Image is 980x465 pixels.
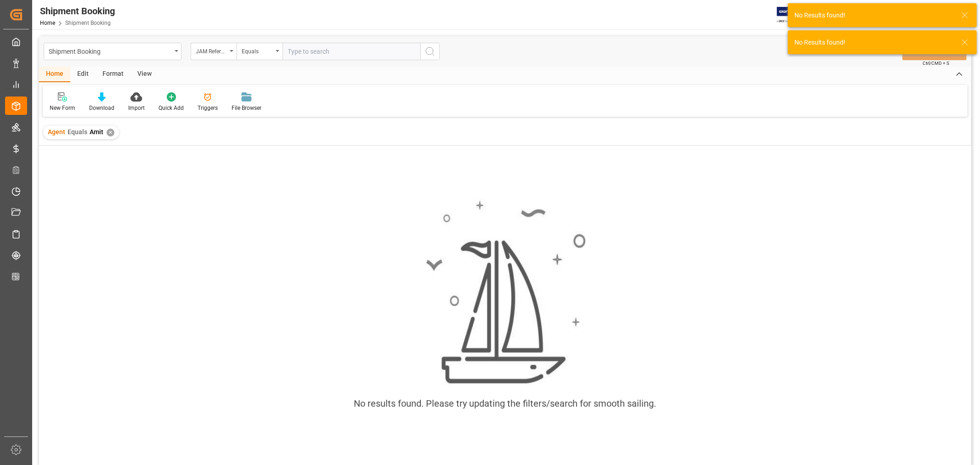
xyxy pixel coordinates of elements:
[283,43,420,60] input: Type to search
[40,4,115,18] div: Shipment Booking
[96,67,130,82] div: Format
[794,11,952,20] div: No Results found!
[130,67,159,82] div: View
[128,104,145,112] div: Import
[68,128,87,136] span: Equals
[923,60,949,67] span: Ctrl/CMD + S
[48,128,65,136] span: Agent
[44,43,181,60] button: open menu
[425,199,586,386] img: smooth_sailing.jpeg
[159,104,184,112] div: Quick Add
[39,67,70,82] div: Home
[794,38,952,47] div: No Results found!
[49,45,171,57] div: Shipment Booking
[107,129,114,136] div: ✕
[237,43,283,60] button: open menu
[40,20,55,26] a: Home
[50,104,75,112] div: New Form
[191,43,237,60] button: open menu
[70,67,96,82] div: Edit
[90,128,103,136] span: Amit
[420,43,440,60] button: search button
[196,45,227,56] div: JAM Reference Number
[89,104,114,112] div: Download
[354,397,657,410] div: No results found. Please try updating the filters/search for smooth sailing.
[242,45,273,56] div: Equals
[198,104,218,112] div: Triggers
[232,104,261,112] div: File Browser
[777,7,809,23] img: Exertis%20JAM%20-%20Email%20Logo.jpg_1722504956.jpg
